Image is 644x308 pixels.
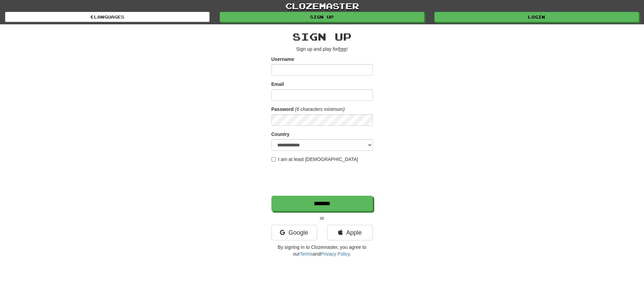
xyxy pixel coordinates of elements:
[338,46,347,52] u: free
[271,46,373,52] p: Sign up and play for !
[271,31,373,42] h2: Sign up
[271,81,284,88] label: Email
[220,12,424,22] a: Sign up
[271,131,290,138] label: Country
[300,251,313,257] a: Terms
[271,215,373,221] p: or
[271,106,294,113] label: Password
[271,56,294,63] label: Username
[271,166,374,192] iframe: reCAPTCHA
[327,225,373,240] a: Apple
[271,244,373,257] p: By signing in to Clozemaster, you agree to our and .
[271,157,276,162] input: I am at least [DEMOGRAPHIC_DATA]
[295,106,345,112] em: (6 characters minimum)
[5,12,210,22] a: Languages
[271,225,317,240] a: Google
[271,156,358,163] label: I am at least [DEMOGRAPHIC_DATA]
[320,251,350,257] a: Privacy Policy
[434,12,639,22] a: Login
